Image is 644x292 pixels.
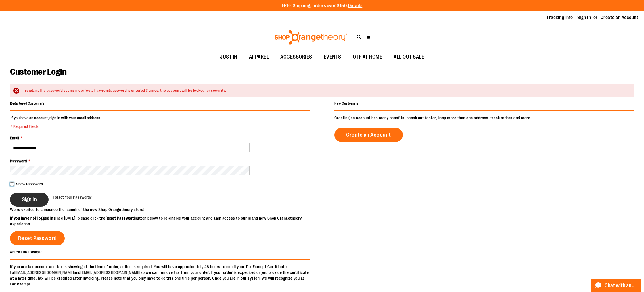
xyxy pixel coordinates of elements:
a: [EMAIL_ADDRESS][DOMAIN_NAME] [14,270,74,275]
a: Details [348,3,363,8]
span: Email [10,136,19,140]
p: FREE Shipping, orders over $150. [282,3,363,9]
span: Forgot Your Password? [53,195,92,199]
span: APPAREL [249,51,269,64]
strong: If you have not logged in [10,216,53,220]
a: Create an Account [334,128,403,142]
a: Forgot Your Password? [53,194,92,200]
img: Shop Orangetheory [274,30,348,45]
p: Creating an account has many benefits: check out faster, keep more than one address, track orders... [334,115,634,121]
span: ALL OUT SALE [394,51,424,64]
span: * Required Fields [11,124,101,129]
span: Chat with an Expert [605,283,637,288]
a: Reset Password [10,231,65,245]
span: Sign In [22,196,37,203]
button: Chat with an Expert [591,279,641,292]
span: EVENTS [324,51,341,64]
span: OTF AT HOME [353,51,382,64]
a: [EMAIL_ADDRESS][DOMAIN_NAME] [80,270,141,275]
span: Show Password [16,182,43,186]
span: JUST IN [220,51,237,64]
strong: New Customers [334,101,359,105]
span: Customer Login [10,67,66,77]
span: Reset Password [18,235,57,241]
span: Password [10,159,27,163]
p: We’re excited to announce the launch of the new Shop Orangetheory store! [10,207,322,212]
strong: Registered Customers [10,101,45,105]
a: Tracking Info [547,14,573,21]
p: since [DATE], please click the button below to re-enable your account and gain access to our bran... [10,215,322,227]
legend: If you have an account, sign in with your email address. [10,115,102,129]
div: Try again. The password seems incorrect. If a wrong password is entered 3 times, the account will... [23,88,628,93]
button: Sign In [10,193,49,207]
strong: Reset Password [106,216,135,220]
strong: Are You Tax Exempt? [10,250,42,254]
span: Create an Account [346,132,391,138]
span: ACCESSORIES [280,51,312,64]
a: Create an Account [601,14,639,21]
a: Sign In [577,14,591,21]
p: If you are tax exempt and tax is showing at the time of order, action is required. You will have ... [10,264,310,287]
